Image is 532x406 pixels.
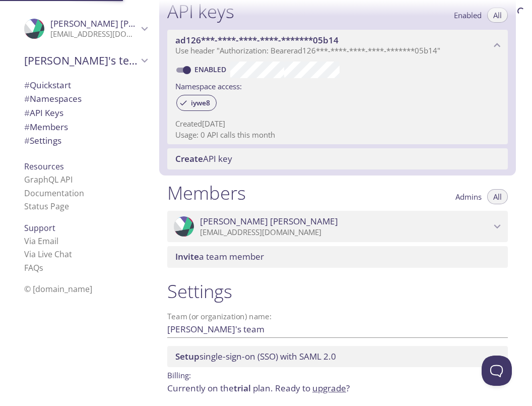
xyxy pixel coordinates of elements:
[167,211,508,242] div: Cristian Zamora
[24,201,69,212] a: Status Page
[175,130,500,140] p: Usage: 0 API calls this month
[24,174,73,185] a: GraphQL API
[185,98,216,107] span: iywe8
[167,246,508,267] div: Invite a team member
[167,148,508,169] div: Create API Key
[175,78,242,93] label: Namespace access:
[24,121,68,133] span: Members
[24,236,58,247] a: Via Email
[24,135,61,146] span: Settings
[50,29,138,39] p: [EMAIL_ADDRESS][DOMAIN_NAME]
[24,107,30,119] span: #
[167,182,246,204] h1: Members
[16,92,155,106] div: Namespaces
[312,382,346,394] a: upgrade
[167,280,508,303] h1: Settings
[24,283,92,295] span: © [DOMAIN_NAME]
[16,134,155,148] div: Team Settings
[234,382,251,394] span: trial
[24,161,64,172] span: Resources
[24,93,30,104] span: #
[175,351,336,362] span: single-sign-on (SSO) with SAML 2.0
[200,227,491,238] p: [EMAIL_ADDRESS][DOMAIN_NAME]
[24,121,30,133] span: #
[176,95,217,111] div: iywe8
[175,251,199,262] span: Invite
[24,222,55,234] span: Support
[167,346,508,367] div: Setup SSO
[175,251,264,262] span: a team member
[24,79,30,91] span: #
[275,382,350,394] span: Ready to ?
[482,356,512,386] iframe: Help Scout Beacon - Open
[24,262,43,273] a: FAQ
[193,65,230,74] a: Enabled
[200,216,338,227] span: [PERSON_NAME] [PERSON_NAME]
[24,53,138,68] span: [PERSON_NAME]'s team
[175,153,232,164] span: API key
[449,189,488,204] button: Admins
[16,12,155,45] div: Cristian Zamora
[16,78,155,92] div: Quickstart
[167,367,508,382] p: Billing:
[167,382,508,395] p: Currently on the plan.
[16,106,155,120] div: API Keys
[24,107,63,119] span: API Keys
[24,135,30,146] span: #
[24,79,71,91] span: Quickstart
[16,47,155,74] div: Cristian's team
[167,313,272,320] label: Team (or organization) name:
[24,188,84,199] a: Documentation
[50,18,188,29] span: [PERSON_NAME] [PERSON_NAME]
[24,93,82,104] span: Namespaces
[175,351,199,362] span: Setup
[487,189,508,204] button: All
[39,262,43,273] span: s
[24,249,72,260] a: Via Live Chat
[16,120,155,134] div: Members
[175,153,203,164] span: Create
[175,119,500,129] p: Created [DATE]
